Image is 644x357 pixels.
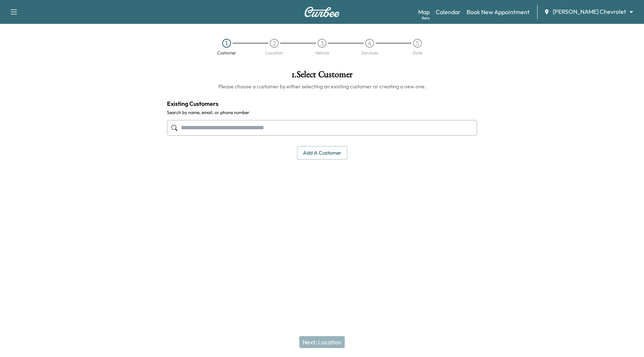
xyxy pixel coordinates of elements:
[553,7,626,16] span: [PERSON_NAME] Chevrolet
[167,110,477,116] label: Search by name, email, or phone number
[217,51,236,55] div: Customer
[413,39,422,48] div: 5
[304,7,340,17] img: Curbee Logo
[167,99,477,108] h4: Existing Customers
[270,39,279,48] div: 2
[318,39,326,48] div: 3
[413,51,422,55] div: Date
[167,70,477,83] h1: 1 . Select Customer
[222,39,231,48] div: 1
[418,7,430,16] a: MapBeta
[297,146,347,160] button: Add a customer
[422,15,430,21] div: Beta
[365,39,374,48] div: 4
[315,51,329,55] div: Vehicle
[265,51,283,55] div: Location
[467,7,530,16] a: Book New Appointment
[167,83,477,90] h6: Please choose a customer by either selecting an existing customer or creating a new one.
[436,7,461,16] a: Calendar
[362,51,378,55] div: Services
